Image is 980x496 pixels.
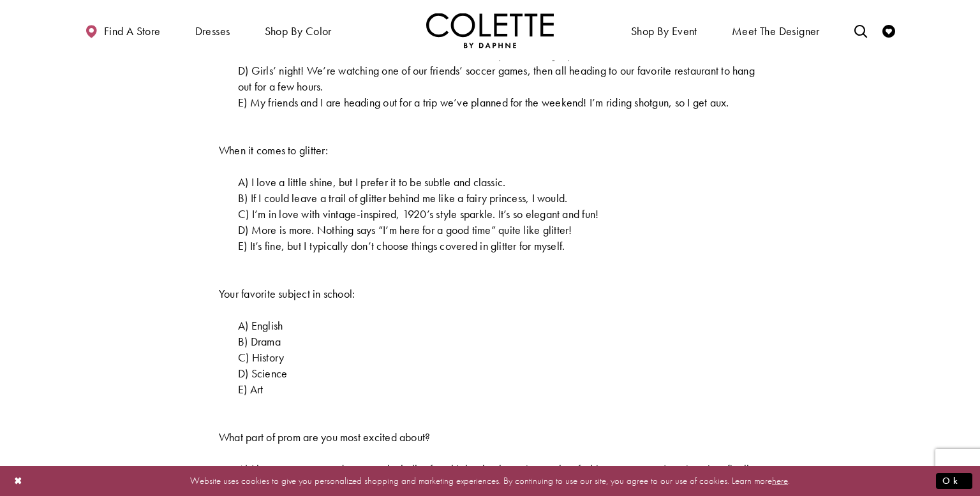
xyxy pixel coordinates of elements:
span: C) I’m in love with vintage-inspired, 1920’s style sparkle. It’s so elegant and fun! [238,207,598,221]
button: Submit Dialog [936,473,972,489]
span: E) Art [238,382,263,397]
span: B) If I could leave a trail of glitter behind me like a fairy princess, I would. [238,191,567,205]
span: D) Girls’ night! We’re watching one of our friends’ soccer games, then all heading to our favorit... [238,63,755,94]
span: B) Drama [238,334,281,349]
span: Dresses [192,13,234,48]
a: Find a store [82,13,163,48]
span: E) It’s fine, but I typically don’t choose things covered in glitter for myself. [238,238,565,253]
span: D) Science [238,366,287,381]
img: Colette by Daphne [426,13,554,48]
a: Check Wishlist [879,13,898,48]
span: A) English [238,318,283,333]
span: When it comes to glitter: [219,143,328,157]
span: D) More is more. Nothing says “I’m here for a good time” quite like glitter! [238,222,572,237]
a: Meet the designer [729,13,823,48]
span: C) History [238,350,284,365]
span: A) I love a little shine, but I prefer it to be subtle and classic. [238,175,505,189]
span: Find a store [104,25,161,38]
p: Website uses cookies to give you personalized shopping and marketing experiences. By continuing t... [92,472,888,490]
button: Close Dialog [8,470,29,492]
a: Toggle search [851,13,870,48]
span: C) A date at the [GEOGRAPHIC_DATA], then immediately FaceTiming my best friend to tell them all a... [238,47,727,62]
span: Shop By Event [631,25,697,38]
span: Shop By Event [628,13,701,48]
span: What part of prom are you most excited about? [219,430,430,444]
span: A) I love an excuse to dress up—the halls of my high school aren’t exactly a fashion runway, so I... [238,462,754,492]
span: E) My friends and I are heading out for a trip we’ve planned for the weekend! I’m riding shotgun,... [238,95,729,110]
a: here [772,474,788,487]
a: Visit Home Page [426,13,554,48]
span: Shop by color [262,13,335,48]
span: Dresses [195,25,230,38]
span: Your favorite subject in school: [219,286,355,301]
span: Meet the designer [732,25,820,38]
span: Shop by color [265,25,332,38]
